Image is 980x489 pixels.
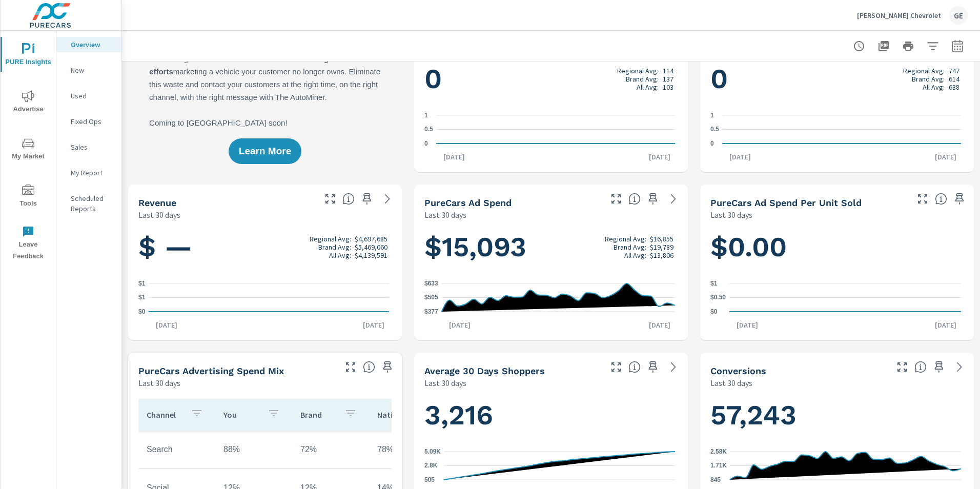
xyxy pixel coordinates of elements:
[310,235,351,243] p: Regional Avg:
[292,437,369,462] td: 72%
[710,448,727,455] text: 2.58K
[436,152,472,162] p: [DATE]
[442,320,478,330] p: [DATE]
[949,67,959,75] p: 747
[710,308,718,315] text: $0
[424,126,433,133] text: 0.5
[56,63,121,78] div: New
[424,462,438,470] text: 2.8K
[710,197,862,208] h5: PureCars Ad Spend Per Unit Sold
[424,209,466,221] p: Last 30 days
[645,191,661,207] span: Save this to your personalized report
[138,197,176,208] h5: Revenue
[710,209,752,221] p: Last 30 days
[71,168,113,178] p: My Report
[710,365,766,376] h5: Conversions
[424,448,441,455] text: 5.09K
[239,147,291,156] span: Learn More
[377,410,413,420] p: National
[710,62,964,96] h1: 0
[628,361,641,373] span: A rolling 30 day total of daily Shoppers on the dealership website, averaged over the selected da...
[931,359,947,375] span: Save this to your personalized report
[71,39,113,50] p: Overview
[928,152,964,162] p: [DATE]
[923,83,945,91] p: All Avg:
[138,294,146,301] text: $1
[424,398,678,433] h1: 3,216
[857,11,941,20] p: [PERSON_NAME] Chevrolet
[424,140,428,147] text: 0
[914,191,931,207] button: Make Fullscreen
[424,476,435,483] text: 505
[56,114,121,129] div: Fixed Ops
[637,83,659,91] p: All Avg:
[300,410,336,420] p: Brand
[642,320,678,330] p: [DATE]
[614,243,646,251] p: Brand Avg:
[424,294,438,301] text: $505
[355,235,387,243] p: $4,697,685
[356,320,392,330] p: [DATE]
[424,280,438,287] text: $633
[710,294,726,301] text: $0.50
[4,43,53,68] span: PURE Insights
[71,193,113,214] p: Scheduled Reports
[342,359,359,375] button: Make Fullscreen
[663,75,673,83] p: 137
[4,90,53,115] span: Advertise
[355,251,387,259] p: $4,139,591
[138,365,284,376] h5: PureCars Advertising Spend Mix
[710,126,719,133] text: 0.5
[663,67,673,75] p: 114
[665,359,682,375] a: See more details in report
[138,230,392,264] h1: $ —
[923,36,943,56] button: Apply Filters
[56,37,121,52] div: Overview
[710,112,714,119] text: 1
[949,83,959,91] p: 638
[424,62,678,96] h1: 0
[56,191,121,216] div: Scheduled Reports
[710,140,714,147] text: 0
[149,320,185,330] p: [DATE]
[71,142,113,152] p: Sales
[628,193,641,205] span: Total cost of media for all PureCars channels for the selected dealership group over the selected...
[56,88,121,104] div: Used
[424,197,512,208] h5: PureCars Ad Spend
[951,191,968,207] span: Save this to your personalized report
[424,308,438,315] text: $377
[935,193,947,205] span: Average cost of advertising per each vehicle sold at the dealer over the selected date range. The...
[71,116,113,127] p: Fixed Ops
[318,243,351,251] p: Brand Avg:
[903,67,945,75] p: Regional Avg:
[4,226,53,262] span: Leave Feedback
[56,165,121,180] div: My Report
[71,65,113,75] p: New
[642,152,678,162] p: [DATE]
[363,361,375,373] span: This table looks at how you compare to the amount of budget you spend per channel as opposed to y...
[424,377,466,389] p: Last 30 days
[665,191,682,207] a: See more details in report
[949,75,959,83] p: 614
[650,235,673,243] p: $16,855
[710,476,721,483] text: 845
[729,320,765,330] p: [DATE]
[710,377,752,389] p: Last 30 days
[650,243,673,251] p: $19,789
[329,251,351,259] p: All Avg:
[229,138,301,164] button: Learn More
[369,437,446,462] td: 78%
[663,83,673,91] p: 103
[147,410,182,420] p: Channel
[894,359,910,375] button: Make Fullscreen
[914,361,927,373] span: The number of dealer-specified goals completed by a visitor. [Source: This data is provided by th...
[928,320,964,330] p: [DATE]
[424,230,678,264] h1: $15,093
[138,437,215,462] td: Search
[424,112,428,119] text: 1
[710,398,964,433] h1: 57,243
[4,185,53,210] span: Tools
[617,67,659,75] p: Regional Avg:
[898,36,918,56] button: Print Report
[608,191,624,207] button: Make Fullscreen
